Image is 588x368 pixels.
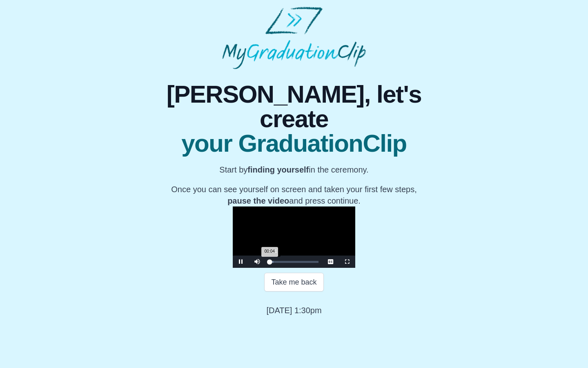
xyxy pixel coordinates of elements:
[264,273,323,292] button: Take me back
[147,131,441,156] span: your GraduationClip
[147,82,441,131] span: [PERSON_NAME], let's create
[147,184,441,206] p: Once you can see yourself on screen and taken your first few steps, and press continue.
[323,256,339,268] button: Captions
[266,305,321,316] p: [DATE] 1:30pm
[233,206,355,268] div: Video Player
[222,7,366,69] img: MyGraduationClip
[339,256,355,268] button: Fullscreen
[249,256,265,268] button: Mute
[227,196,289,205] b: pause the video
[247,165,309,174] b: finding yourself
[233,256,249,268] button: Pause
[269,261,318,263] div: Progress Bar
[147,164,441,175] p: Start by in the ceremony.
